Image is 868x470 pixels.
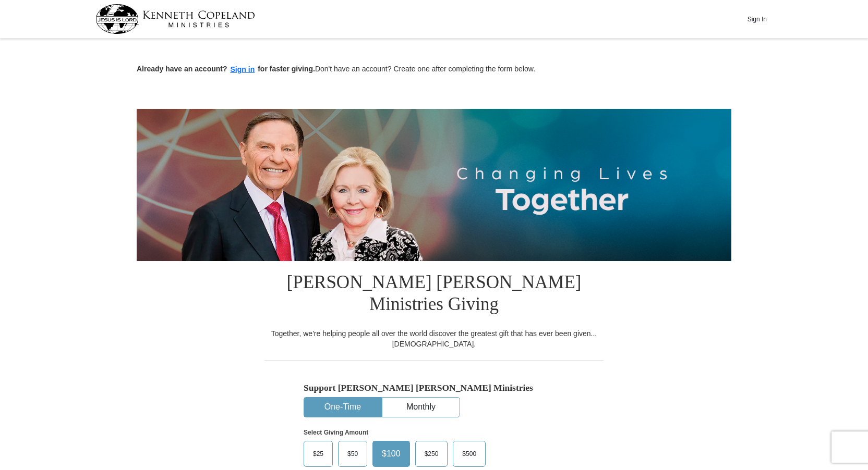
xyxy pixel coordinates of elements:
button: Sign In [741,11,773,27]
span: $500 [457,446,481,462]
img: kcm-header-logo.svg [95,4,255,34]
span: $25 [308,446,329,462]
button: Monthly [382,398,460,417]
strong: Already have an account? for faster giving. [137,65,315,73]
div: Together, we're helping people all over the world discover the greatest gift that has ever been g... [264,328,604,349]
button: One-Time [304,398,381,417]
button: Sign in [227,64,258,76]
h1: [PERSON_NAME] [PERSON_NAME] Ministries Giving [264,261,604,328]
span: $50 [342,446,363,462]
p: Don't have an account? Create one after completing the form below. [137,64,731,76]
h5: Support [PERSON_NAME] [PERSON_NAME] Ministries [304,382,564,393]
strong: Select Giving Amount [304,429,368,436]
span: $250 [419,446,444,462]
span: $100 [377,446,406,462]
